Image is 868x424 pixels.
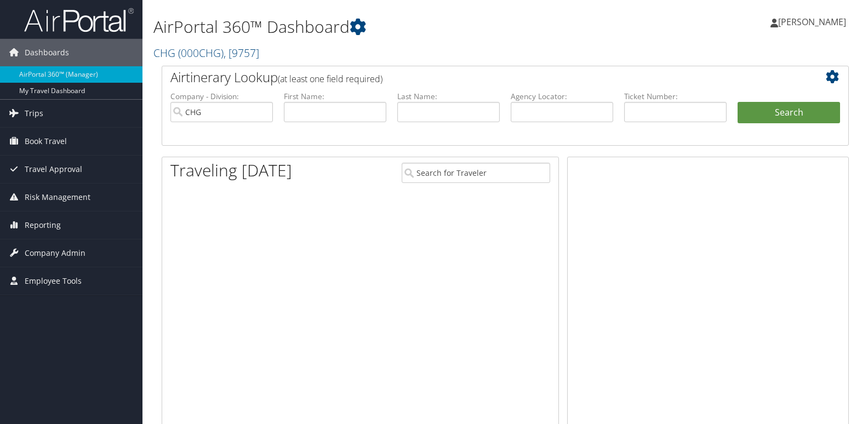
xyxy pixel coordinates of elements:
span: Employee Tools [25,267,82,295]
h1: AirPortal 360™ Dashboard [153,15,623,38]
span: , [ 9757 ] [224,45,259,60]
button: Search [738,102,840,124]
span: Travel Approval [25,156,82,183]
label: Agency Locator: [511,91,613,102]
h2: Airtinerary Lookup [170,68,783,87]
span: Dashboards [25,39,69,66]
span: (at least one field required) [278,73,382,85]
h1: Traveling [DATE] [170,159,292,182]
label: Company - Division: [170,91,273,102]
img: airportal-logo.png [24,7,134,33]
label: First Name: [284,91,386,102]
label: Last Name: [397,91,500,102]
span: Book Travel [25,128,67,155]
label: Ticket Number: [624,91,727,102]
a: [PERSON_NAME] [770,5,857,38]
span: Company Admin [25,239,85,267]
input: Search for Traveler [402,163,550,183]
span: Reporting [25,211,61,239]
span: ( 000CHG ) [178,45,224,60]
span: Risk Management [25,184,90,211]
a: CHG [153,45,259,60]
span: [PERSON_NAME] [778,16,846,28]
span: Trips [25,100,43,127]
